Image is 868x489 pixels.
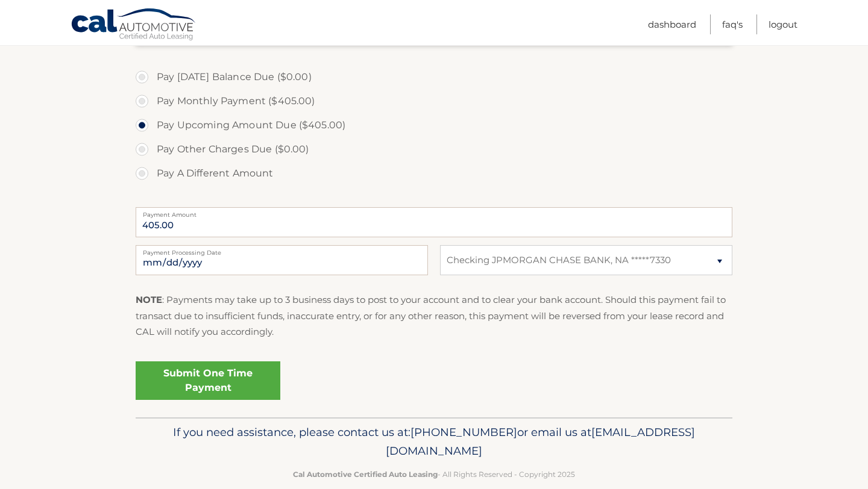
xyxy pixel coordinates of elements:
[136,161,732,185] label: Pay A Different Amount
[136,207,732,237] input: Payment Amount
[136,207,732,217] label: Payment Amount
[136,245,428,255] label: Payment Processing Date
[722,14,743,34] a: FAQ's
[769,14,797,34] a: Logout
[648,14,696,34] a: Dashboard
[136,89,732,113] label: Pay Monthly Payment ($405.00)
[136,245,428,275] input: Payment Date
[71,8,197,43] a: Cal Automotive
[143,423,725,461] p: If you need assistance, please contact us at: or email us at
[136,361,280,400] a: Submit One Time Payment
[136,292,732,340] p: : Payments may take up to 3 business days to post to your account and to clear your bank account....
[136,65,732,89] label: Pay [DATE] Balance Due ($0.00)
[293,470,438,479] strong: Cal Automotive Certified Auto Leasing
[136,113,732,137] label: Pay Upcoming Amount Due ($405.00)
[410,425,517,439] span: [PHONE_NUMBER]
[136,294,162,305] strong: NOTE
[136,137,732,161] label: Pay Other Charges Due ($0.00)
[143,468,725,481] p: - All Rights Reserved - Copyright 2025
